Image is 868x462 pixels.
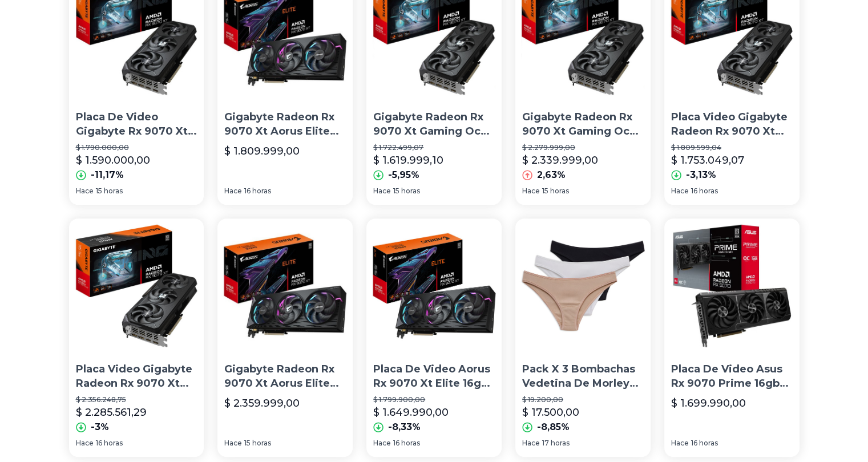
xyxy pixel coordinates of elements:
p: $ 2.359.999,00 [224,395,300,411]
span: 15 horas [393,187,420,196]
p: $ 1.649.990,00 [373,404,449,420]
a: Gigabyte Radeon Rx 9070 Xt Aorus Elite 16gb Gddr6 Dp Hdm RgbGigabyte Radeon Rx 9070 Xt Aorus Elit... [217,218,353,457]
a: Pack X 3 Bombachas Vedetina De Morley Cocot Art. 9070Pack X 3 Bombachas Vedetina De Morley Cocot ... [515,218,651,457]
a: Placa De Video Asus Rx 9070 Prime 16gb Ddr6 Oc RadeonPlaca De Video Asus Rx 9070 Prime 16gb Ddr6 ... [664,218,800,457]
span: Hace [76,439,94,448]
p: $ 1.590.000,00 [76,152,150,168]
p: Placa De Video Gigabyte Rx 9070 Xt Gaming 16g Ddr6 Oc Radeon [76,110,197,139]
span: 16 horas [96,439,123,448]
p: -3% [91,420,109,434]
span: Hace [522,187,540,196]
p: $ 1.722.499,07 [373,143,495,152]
span: 15 horas [244,439,271,448]
p: Pack X 3 Bombachas Vedetina De Morley Cocot Art. 9070 [522,362,644,391]
img: Placa De Video Asus Rx 9070 Prime 16gb Ddr6 Oc Radeon [664,218,800,354]
span: Hace [76,187,94,196]
span: 16 horas [244,187,271,196]
p: -11,17% [91,168,124,182]
p: Gigabyte Radeon Rx 9070 Xt Gaming Oc 16gb Gddr6 Dp Hdmi Rgb [373,110,495,139]
img: Placa De Video Aorus Rx 9070 Xt Elite 16gb Ddr6 Oc Radeon [366,218,502,354]
p: 2,63% [537,168,566,182]
p: $ 1.753.049,07 [671,152,744,168]
p: $ 1.790.000,00 [76,143,197,152]
p: $ 1.699.990,00 [671,395,746,411]
p: $ 2.356.248,75 [76,395,197,404]
p: Placa Video Gigabyte Radeon Rx 9070 Xt Gaming Oc 16gb Gddr6 [671,110,793,139]
span: Hace [224,439,242,448]
p: $ 17.500,00 [522,404,579,420]
p: $ 2.279.999,00 [522,143,644,152]
span: 16 horas [691,187,718,196]
span: Hace [522,439,540,448]
span: Hace [224,187,242,196]
img: Gigabyte Radeon Rx 9070 Xt Aorus Elite 16gb Gddr6 Dp Hdm Rgb [217,218,353,354]
span: Hace [671,439,689,448]
p: Gigabyte Radeon Rx 9070 Xt Aorus Elite 16gb Gddr6 Dp Hdm Rgb [224,362,346,391]
p: Gigabyte Radeon Rx 9070 Xt Gaming Oc 16gb Gddr6 Dp Hdmi Rgb [522,110,644,139]
p: $ 1.619.999,10 [373,152,443,168]
p: Placa De Video Asus Rx 9070 Prime 16gb Ddr6 Oc Radeon [671,362,793,391]
span: Hace [373,187,391,196]
span: 16 horas [393,439,420,448]
a: Placa Video Gigabyte Radeon Rx 9070 Xt Gaming Oc 16gb Gddr6Placa Video Gigabyte Radeon Rx 9070 Xt... [69,218,204,457]
img: Pack X 3 Bombachas Vedetina De Morley Cocot Art. 9070 [515,218,651,354]
span: 15 horas [542,187,569,196]
p: Placa Video Gigabyte Radeon Rx 9070 Xt Gaming Oc 16gb Gddr6 [76,362,197,391]
p: Placa De Video Aorus Rx 9070 Xt Elite 16gb Ddr6 Oc Radeon [373,362,495,391]
p: $ 1.799.900,00 [373,395,495,404]
p: $ 2.285.561,29 [76,404,147,420]
a: Placa De Video Aorus Rx 9070 Xt Elite 16gb Ddr6 Oc RadeonPlaca De Video Aorus Rx 9070 Xt Elite 16... [366,218,502,457]
span: 15 horas [96,187,123,196]
p: -5,95% [388,168,419,182]
p: $ 2.339.999,00 [522,152,598,168]
p: -8,85% [537,420,570,434]
img: Placa Video Gigabyte Radeon Rx 9070 Xt Gaming Oc 16gb Gddr6 [69,218,204,354]
span: Hace [373,439,391,448]
p: $ 1.809.599,04 [671,143,793,152]
p: $ 1.809.999,00 [224,143,300,159]
p: $ 19.200,00 [522,395,644,404]
span: 16 horas [691,439,718,448]
p: Gigabyte Radeon Rx 9070 Xt Aorus Elite 16gb Gddr6 Dp Hdm Rgb [224,110,346,139]
p: -3,13% [686,168,716,182]
span: 17 horas [542,439,570,448]
span: Hace [671,187,689,196]
p: -8,33% [388,420,421,434]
